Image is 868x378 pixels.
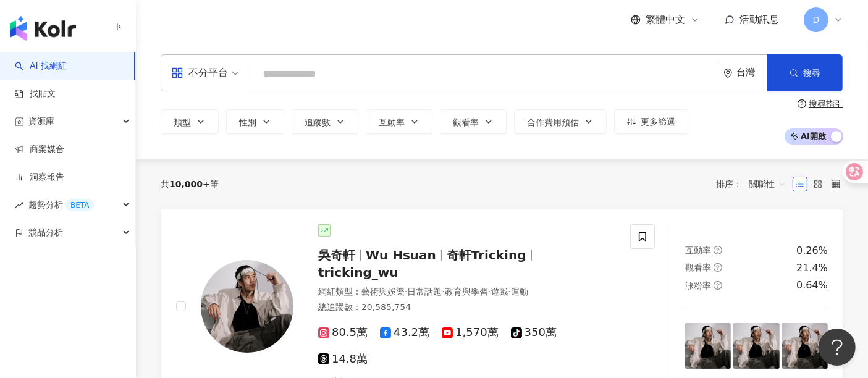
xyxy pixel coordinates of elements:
[318,353,368,366] span: 14.8萬
[798,99,806,108] span: question-circle
[361,287,405,296] span: 藝術與娛樂
[15,88,56,100] a: 找貼文
[380,326,429,339] span: 43.2萬
[749,174,786,194] span: 關聯性
[379,117,405,127] span: 互動率
[407,287,442,296] span: 日常話題
[28,107,54,135] span: 資源庫
[796,244,828,258] div: 0.26%
[161,179,219,189] div: 共 筆
[15,143,64,156] a: 商案媒合
[736,67,767,78] div: 台灣
[685,280,711,290] span: 漲粉率
[685,245,711,255] span: 互動率
[201,260,293,353] img: KOL Avatar
[161,109,219,134] button: 類型
[65,199,94,211] div: BETA
[716,174,793,194] div: 排序：
[28,219,63,246] span: 競品分析
[318,326,368,339] span: 80.5萬
[174,117,191,127] span: 類型
[641,117,675,127] span: 更多篩選
[819,329,856,366] iframe: Help Scout Beacon - Open
[809,99,843,109] div: 搜尋指引
[514,109,607,134] button: 合作費用預估
[305,117,331,127] span: 追蹤數
[445,287,488,296] span: 教育與學習
[366,109,432,134] button: 互動率
[169,179,210,189] span: 10,000+
[440,109,507,134] button: 觀看率
[453,117,479,127] span: 觀看率
[442,287,444,296] span: ·
[15,171,64,183] a: 洞察報告
[614,109,688,134] button: 更多篩選
[28,191,94,219] span: 趨勢分析
[767,54,843,91] button: 搜尋
[796,279,828,292] div: 0.64%
[813,13,820,27] span: D
[366,248,436,262] span: Wu Hsuan
[171,63,228,83] div: 不分平台
[318,301,615,314] div: 總追蹤數 ： 20,585,754
[405,287,407,296] span: ·
[447,248,526,262] span: 奇軒Tricking
[508,287,510,296] span: ·
[318,265,398,280] span: tricking_wu
[10,16,76,41] img: logo
[488,287,491,296] span: ·
[511,287,528,296] span: 運動
[491,287,508,296] span: 遊戲
[796,261,828,275] div: 21.4%
[239,117,256,127] span: 性別
[511,326,557,339] span: 350萬
[15,201,23,209] span: rise
[646,13,685,27] span: 繁體中文
[714,263,722,272] span: question-circle
[685,323,731,369] img: post-image
[171,67,183,79] span: appstore
[714,281,722,290] span: question-circle
[739,14,779,25] span: 活動訊息
[733,323,779,369] img: post-image
[527,117,579,127] span: 合作費用預估
[318,248,355,262] span: 吳奇軒
[723,69,733,78] span: environment
[782,323,828,369] img: post-image
[803,68,820,78] span: 搜尋
[15,60,67,72] a: searchAI 找網紅
[292,109,358,134] button: 追蹤數
[685,262,711,272] span: 觀看率
[226,109,284,134] button: 性別
[714,246,722,254] span: question-circle
[442,326,499,339] span: 1,570萬
[318,286,615,298] div: 網紅類型 ：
